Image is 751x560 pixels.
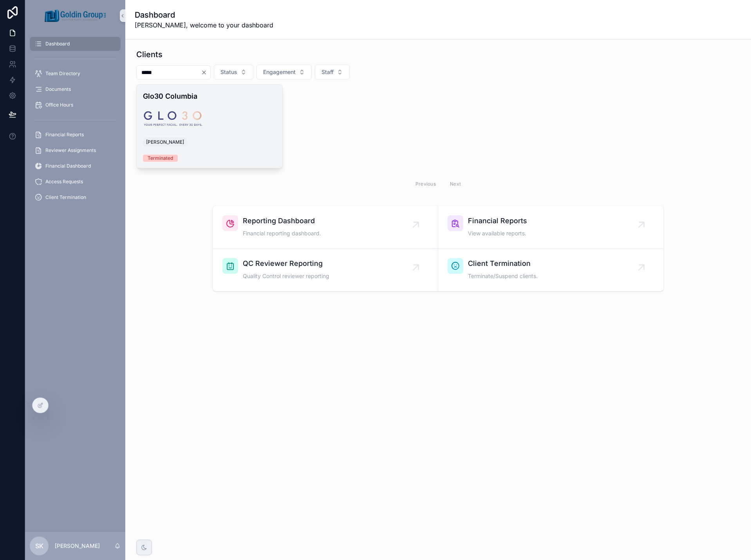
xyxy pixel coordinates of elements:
[213,249,438,291] a: QC Reviewer ReportingQuality Control reviewer reporting
[201,69,210,76] button: Clear
[438,249,663,291] a: Client TerminationTerminate/Suspend clients.
[30,159,121,173] a: Financial Dashboard
[30,37,121,51] a: Dashboard
[30,98,121,112] a: Office Hours
[35,541,43,551] span: SK
[45,163,91,169] span: Financial Dashboard
[214,65,253,79] button: Select Button
[30,190,121,204] a: Client Termination
[136,49,162,60] h1: Clients
[143,91,276,101] h4: Glo30 Columbia
[213,206,438,249] a: Reporting DashboardFinancial reporting dashboard.
[321,68,334,76] span: Staff
[243,229,321,237] span: Financial reporting dashboard.
[468,272,538,280] span: Terminate/Suspend clients.
[243,215,321,226] span: Reporting Dashboard
[45,70,80,77] span: Team Directory
[45,86,71,92] span: Documents
[45,9,106,22] img: App logo
[315,65,350,79] button: Select Button
[30,67,121,81] a: Team Directory
[30,128,121,142] a: Financial Reports
[135,9,273,20] h1: Dashboard
[220,68,237,76] span: Status
[45,102,73,108] span: Office Hours
[438,206,663,249] a: Financial ReportsView available reports.
[45,41,70,47] span: Dashboard
[30,82,121,96] a: Documents
[135,20,273,30] span: [PERSON_NAME], welcome to your dashboard
[468,258,538,269] span: Client Termination
[243,272,329,280] span: Quality Control reviewer reporting
[143,108,202,130] img: Glo30.png
[243,258,329,269] span: QC Reviewer Reporting
[263,68,296,76] span: Engagement
[55,542,100,550] p: [PERSON_NAME]
[30,143,121,157] a: Reviewer Assignments
[148,155,173,162] div: Terminated
[468,215,527,226] span: Financial Reports
[45,132,84,138] span: Financial Reports
[468,229,527,237] span: View available reports.
[136,84,283,168] a: Glo30 ColumbiaGlo30.png[PERSON_NAME]Terminated
[256,65,312,79] button: Select Button
[45,147,96,154] span: Reviewer Assignments
[25,31,125,215] div: scrollable content
[146,139,184,145] span: [PERSON_NAME]
[30,175,121,189] a: Access Requests
[45,179,83,185] span: Access Requests
[45,194,86,201] span: Client Termination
